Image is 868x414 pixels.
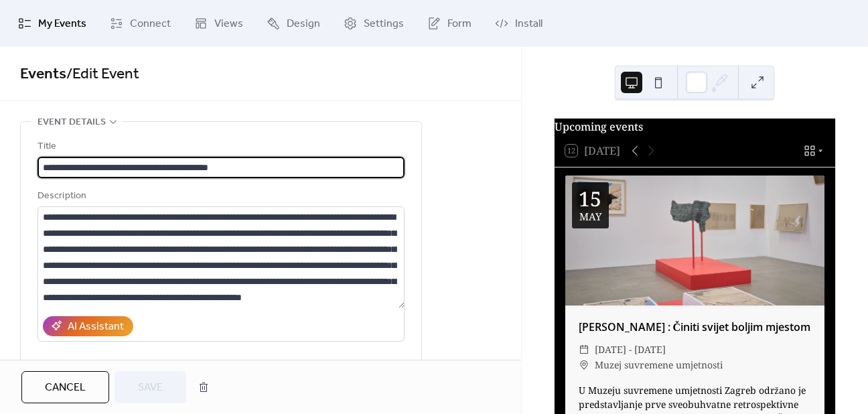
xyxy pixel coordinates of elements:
[447,16,472,32] span: Form
[595,342,666,358] span: [DATE] - [DATE]
[184,5,253,42] a: Views
[21,371,109,403] button: Cancel
[485,5,553,42] a: Install
[287,16,320,32] span: Design
[555,119,835,135] div: Upcoming events
[38,188,402,204] div: Description
[38,358,402,374] div: Location
[515,16,542,32] span: Install
[38,115,106,131] span: Event details
[334,5,414,42] a: Settings
[43,316,133,336] button: AI Assistant
[364,16,404,32] span: Settings
[579,189,601,209] div: 15
[417,5,482,42] a: Form
[8,5,96,42] a: My Events
[38,139,402,155] div: Title
[579,342,589,358] div: ​
[565,319,824,335] div: [PERSON_NAME] : Činiti svijet boljim mjestom
[595,357,723,373] span: Muzej suvremene umjetnosti
[130,16,171,32] span: Connect
[100,5,181,42] a: Connect
[20,60,66,89] a: Events
[257,5,330,42] a: Design
[66,60,139,89] span: / Edit Event
[214,16,243,32] span: Views
[68,319,124,335] div: AI Assistant
[38,16,86,32] span: My Events
[45,380,86,396] span: Cancel
[579,357,589,373] div: ​
[579,212,601,222] div: May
